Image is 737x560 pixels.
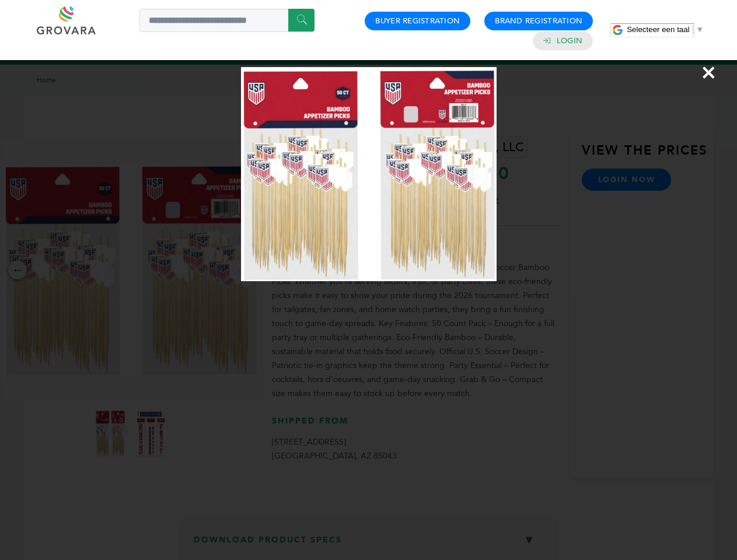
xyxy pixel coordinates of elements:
[557,36,582,46] a: Login
[701,56,717,89] span: ×
[241,67,497,281] img: Image Preview
[693,25,693,34] span: ​
[139,9,315,32] input: Search a product or brand...
[627,25,689,34] span: Selecteer een taal
[495,16,582,26] a: Brand Registration
[627,25,704,34] a: Selecteer een taal​
[696,25,704,34] span: ▼
[375,16,460,26] a: Buyer Registration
